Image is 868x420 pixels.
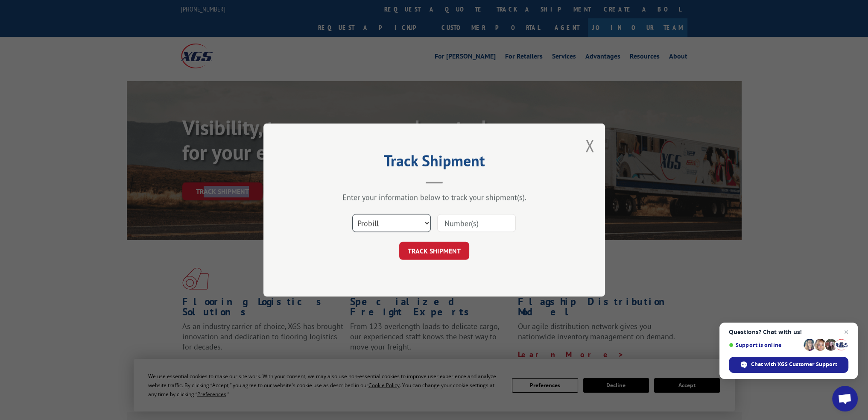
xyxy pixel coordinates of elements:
button: TRACK SHIPMENT [399,242,469,260]
button: Close modal [585,134,594,157]
span: Support is online [729,342,801,348]
div: Open chat [832,386,858,411]
div: Chat with XGS Customer Support [729,357,848,373]
div: Enter your information below to track your shipment(s). [306,192,562,202]
span: Close chat [841,327,851,337]
h2: Track Shipment [306,155,562,171]
span: Chat with XGS Customer Support [751,361,837,368]
span: Questions? Chat with us! [729,329,848,335]
input: Number(s) [437,214,516,232]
